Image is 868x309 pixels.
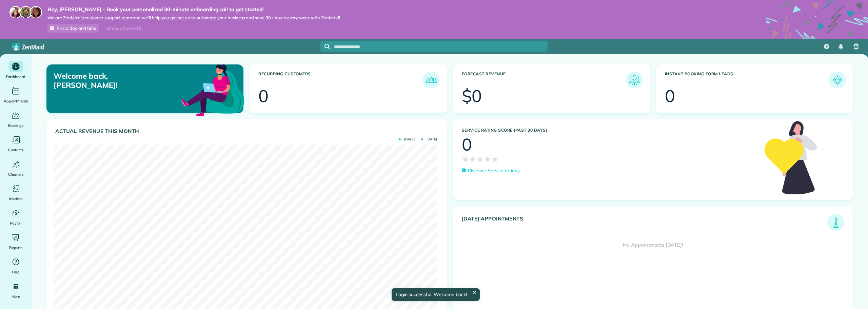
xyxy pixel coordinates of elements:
img: michelle-19f622bdf1676172e81f8f8fba1fb50e276960ebfe0243fe18214015130c80e4.jpg [30,6,42,18]
a: Discover Service ratings [462,167,520,174]
span: Appointments [4,98,28,104]
span: Dashboard [6,73,25,80]
span: ★ [462,153,469,165]
span: Invoices [9,195,23,202]
a: Invoices [3,183,29,202]
a: Cleaners [3,159,29,178]
span: More [12,293,20,300]
div: Notifications [834,39,848,54]
span: ★ [469,153,476,165]
img: dashboard_welcome-42a62b7d889689a78055ac9021e634bf52bae3f8056760290aed330b23ab8690.png [180,57,246,122]
span: Contacts [8,147,23,153]
a: Payroll [3,208,29,227]
div: I already booked it [100,24,145,33]
div: Login successful. Welcome back! [391,288,479,301]
span: We are ZenMaid’s customer support team and we’ll help you get set up to automate your business an... [47,15,340,21]
p: Discover Service ratings [468,167,520,174]
div: 0 [462,136,472,153]
h3: Recurring Customers [258,72,422,89]
button: Focus search [320,44,330,49]
img: icon_form_leads-04211a6a04a5b2264e4ee56bc0799ec3eb69b7e499cbb523a139df1d13a81ae0.png [831,73,844,87]
span: ★ [484,153,491,165]
a: Reports [3,232,29,251]
h3: Forecast Revenue [462,72,626,89]
a: Dashboard [3,61,29,80]
span: Help [12,269,20,275]
span: ★ [491,153,499,165]
img: icon_forecast_revenue-8c13a41c7ed35a8dcfafea3cbb826a0462acb37728057bba2d056411b612bbbe.png [628,73,641,87]
p: Welcome back, [PERSON_NAME]! [54,72,181,90]
a: Help [3,256,29,275]
a: Appointments [3,85,29,104]
span: Reports [9,244,23,251]
div: 0 [258,88,269,104]
h3: Instant Booking Form Leads [665,72,829,89]
nav: Main [818,39,868,54]
h3: [DATE] Appointments [462,216,828,231]
div: 0 [665,88,675,104]
a: Contacts [3,134,29,153]
h3: Actual Revenue this month [55,128,440,134]
span: [DATE] [421,138,437,141]
span: ★ [476,153,484,165]
div: No Appointments [DATE]! [453,231,853,259]
span: Bookings [8,122,24,129]
span: Pick a day and time [57,25,96,31]
span: MM [853,44,859,50]
div: $0 [462,88,482,104]
svg: Focus search [324,44,330,49]
span: Payroll [10,220,22,227]
img: maria-72a9807cf96188c08ef61303f053569d2e2a8a1cde33d635c8a3ac13582a053d.jpg [9,6,22,18]
img: icon_recurring_customers-cf858462ba22bcd05b5a5880d41d6543d210077de5bb9ebc9590e49fd87d84ed.png [425,73,438,87]
a: Pick a day and time [47,24,99,33]
img: icon_todays_appointments-901f7ab196bb0bea1936b74009e4eb5ffbc2d2711fa7634e0d609ed5ef32b18b.png [829,216,843,229]
span: [DATE] [399,138,415,141]
a: Bookings [3,110,29,129]
strong: Hey, [PERSON_NAME] - Book your personalized 30-minute onboarding call to get started! [47,6,340,13]
h3: Service Rating score (past 30 days) [462,128,758,133]
img: jorge-587dff0eeaa6aab1f244e6dc62b8924c3b6ad411094392a53c71c6c4a576187d.jpg [20,6,32,18]
span: Cleaners [8,171,23,178]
